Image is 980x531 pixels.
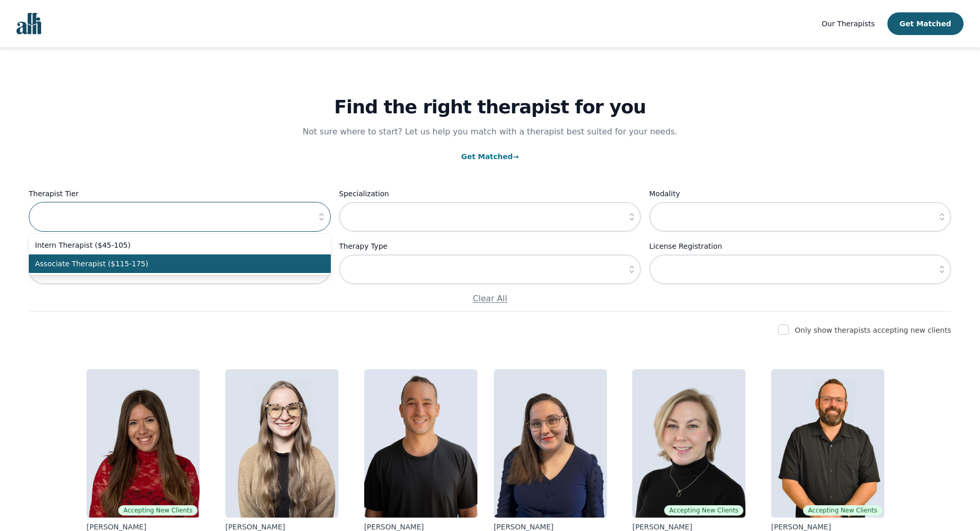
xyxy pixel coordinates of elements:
span: Accepting New Clients [664,505,743,516]
h1: Find the right therapist for you [29,97,951,117]
button: Get Matched [887,12,964,35]
img: Josh_Cadieux [771,369,884,518]
label: Specialization [339,187,641,200]
img: Faith_Woodley [225,369,338,518]
label: Therapy Type [339,240,641,252]
label: Therapist Tier [29,187,331,200]
img: Vanessa_McCulloch [494,369,607,518]
img: Kavon_Banejad [364,369,477,518]
img: Alisha_Levine [86,369,200,518]
a: Our Therapists [822,18,875,30]
img: Jocelyn_Crawford [632,369,745,518]
p: Clear All [29,293,951,305]
img: alli logo [16,13,41,35]
label: Only show therapists accepting new clients [795,326,951,334]
span: → [513,152,519,161]
span: Accepting New Clients [118,505,198,516]
span: Intern Therapist ($45-105) [35,240,312,250]
span: Our Therapists [822,20,875,28]
span: Associate Therapist ($115-175) [35,259,312,269]
span: Accepting New Clients [803,505,882,516]
p: Not sure where to start? Let us help you match with a therapist best suited for your needs. [293,126,688,138]
label: License Registration [649,240,951,252]
label: Modality [649,187,951,200]
a: Get Matched [461,152,519,161]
